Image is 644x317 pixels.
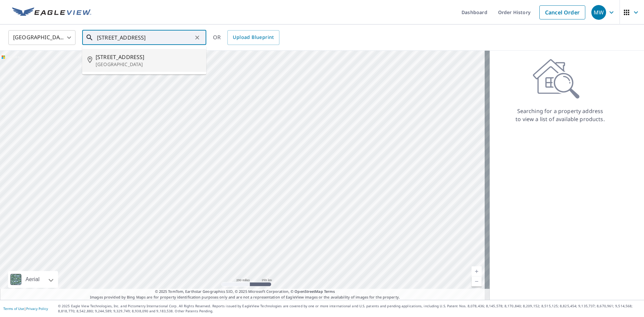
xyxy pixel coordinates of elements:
p: © 2025 Eagle View Technologies, Inc. and Pictometry International Corp. All Rights Reserved. Repo... [58,304,641,314]
div: Aerial [23,271,42,288]
span: © 2025 TomTom, Earthstar Geographics SIO, © 2025 Microsoft Corporation, © [155,289,335,295]
a: Terms of Use [3,306,24,311]
a: Current Level 5, Zoom In [472,266,482,276]
a: OpenStreetMap [294,289,323,294]
span: [STREET_ADDRESS] [96,53,201,61]
a: Current Level 5, Zoom Out [472,276,482,286]
a: Privacy Policy [26,306,48,311]
img: EV Logo [12,7,91,17]
p: | [3,307,48,311]
p: [GEOGRAPHIC_DATA] [96,61,201,68]
button: Clear [193,33,202,42]
input: Search by address or latitude-longitude [97,28,193,47]
a: Terms [324,289,335,294]
a: Cancel Order [539,5,585,19]
div: Aerial [8,271,58,288]
p: Searching for a property address to view a list of available products. [515,107,605,123]
div: OR [213,30,279,45]
a: Upload Blueprint [227,30,279,45]
div: MW [591,5,606,20]
span: Upload Blueprint [233,33,274,42]
div: [GEOGRAPHIC_DATA] [8,28,75,47]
